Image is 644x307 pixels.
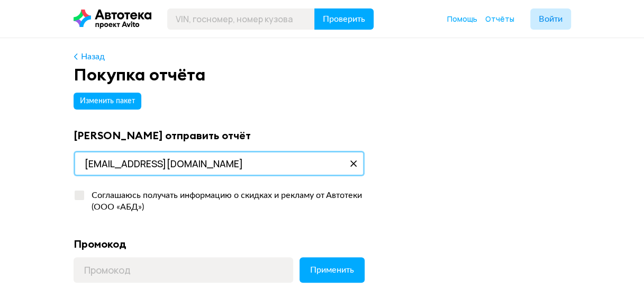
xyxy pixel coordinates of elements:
[447,14,477,24] a: Помощь
[485,14,514,24] a: Отчёты
[74,93,141,110] button: Изменить пакет
[530,8,571,30] button: Войти
[81,51,105,62] div: Назад
[447,14,477,24] span: Помощь
[310,266,354,274] span: Применить
[74,65,571,84] div: Покупка отчёта
[74,129,365,142] div: [PERSON_NAME] отправить отчёт
[167,8,315,30] input: VIN, госномер, номер кузова
[323,15,365,23] span: Проверить
[74,257,293,283] input: Промокод
[74,151,365,176] input: Адрес почты
[300,257,365,283] button: Применить
[74,237,365,251] div: Промокод
[80,97,135,105] span: Изменить пакет
[539,15,563,23] span: Войти
[485,14,514,24] span: Отчёты
[85,189,365,213] div: Соглашаюсь получать информацию о скидках и рекламу от Автотеки (ООО «АБД»)
[314,8,374,30] button: Проверить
